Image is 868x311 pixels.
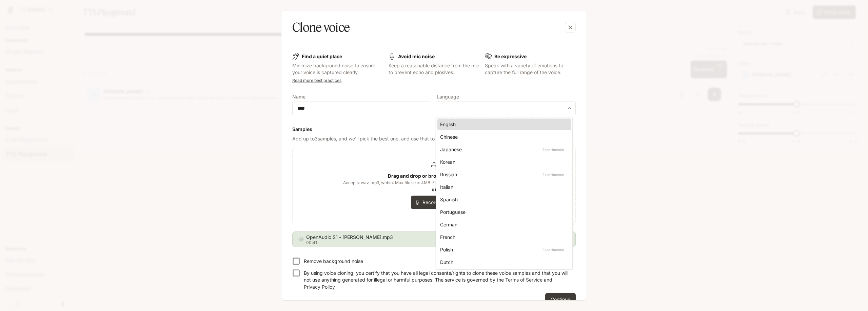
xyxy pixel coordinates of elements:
div: Portuguese [440,208,566,216]
div: Spanish [440,196,566,203]
div: Dutch [440,259,566,266]
div: Japanese [440,146,566,153]
p: Experimental [541,247,566,253]
p: Experimental [541,147,566,153]
div: Russian [440,171,566,178]
div: Chinese [440,133,566,140]
div: German [440,221,566,228]
p: Experimental [541,172,566,178]
div: French [440,234,566,241]
div: Korean [440,158,566,165]
div: Italian [440,183,566,191]
div: English [440,121,566,128]
div: Polish [440,246,566,253]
